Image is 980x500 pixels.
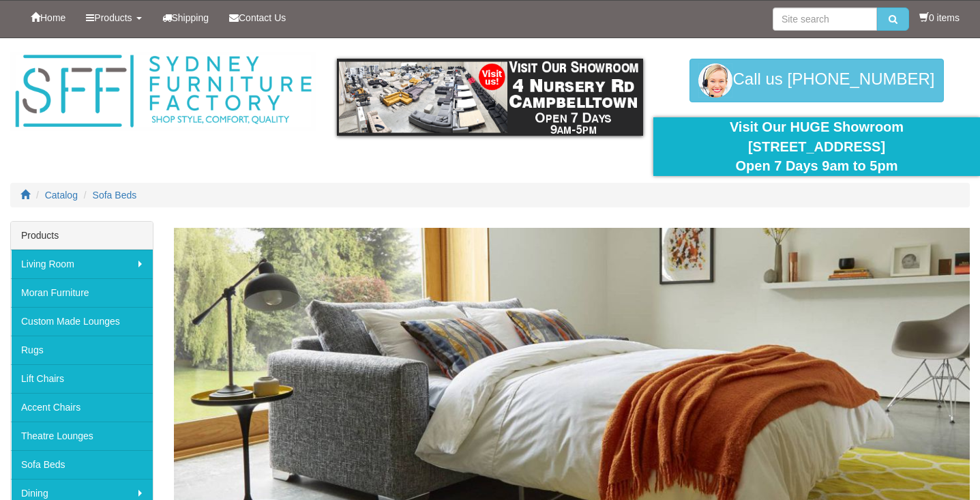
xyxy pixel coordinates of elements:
a: Sofa Beds [11,450,153,479]
a: Contact Us [219,1,296,35]
img: Sydney Furniture Factory [10,52,316,131]
a: Rugs [11,336,153,364]
a: Catalog [45,190,78,201]
span: Products [94,12,132,23]
a: Living Room [11,250,153,278]
a: Sofa Beds [93,190,137,201]
span: Home [40,12,65,23]
input: Site search [773,8,877,31]
a: Custom Made Lounges [11,307,153,336]
span: Shipping [172,12,209,23]
div: Products [11,222,153,250]
a: Home [20,1,76,35]
a: Lift Chairs [11,364,153,393]
img: showroom.gif [337,59,643,136]
a: Shipping [152,1,220,35]
a: Products [76,1,151,35]
div: Visit Our HUGE Showroom [STREET_ADDRESS] Open 7 Days 9am to 5pm [664,117,970,176]
a: Accent Chairs [11,393,153,422]
a: Theatre Lounges [11,422,153,450]
span: Contact Us [239,12,286,23]
li: 0 items [919,11,960,25]
a: Moran Furniture [11,278,153,307]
